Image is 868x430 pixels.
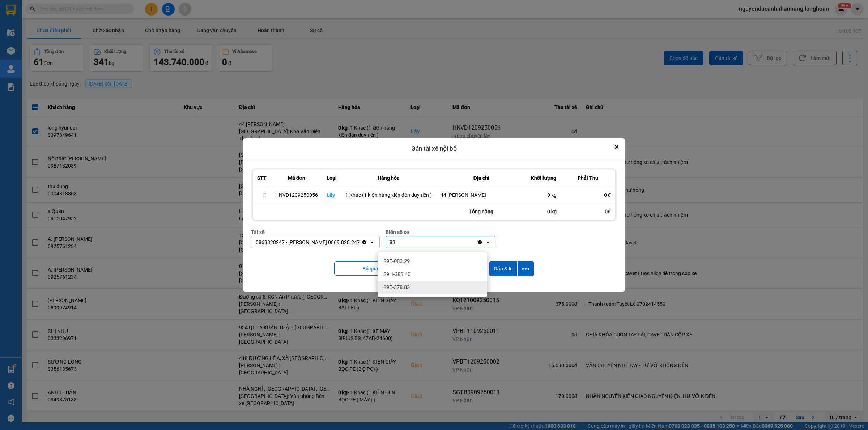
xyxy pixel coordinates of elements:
button: Gán & In [489,261,517,276]
span: 29E-378.83 [383,284,410,291]
button: Close [612,143,621,151]
button: Bỏ qua [334,261,407,276]
div: 0869828247 - [PERSON_NAME] 0869.828.247 [256,239,360,246]
div: Địa chỉ [441,174,522,182]
span: 29H-383.40 [383,271,410,278]
div: Hàng hóa [345,174,432,182]
div: Mã đơn [275,174,318,182]
svg: Clear value [477,239,483,245]
div: 0 đ [565,191,611,199]
div: Phải Thu [565,174,611,182]
div: Tài xế [251,228,380,236]
div: Loại [327,174,337,182]
svg: Clear value [361,239,367,245]
svg: open [369,239,375,245]
div: Tổng cộng [436,203,527,220]
div: 1 Khác (1 kiện hàng kiên đón duy tiên ) [345,191,432,199]
input: Selected 0869828247 - Trần Văn Kiên 0869.828.247. [361,239,361,246]
div: 0đ [561,203,615,220]
ul: Menu [378,252,487,297]
div: Biển số xe [386,228,495,236]
div: 1 [257,191,267,199]
svg: open [485,239,491,245]
div: Lấy [327,191,337,199]
div: HNVD1209250056 [275,191,318,199]
div: 44 [PERSON_NAME] [441,191,522,199]
div: dialog [243,138,625,292]
div: 0 kg [527,203,561,220]
div: 0 kg [531,191,557,199]
div: STT [257,174,267,182]
div: Khối lượng [531,174,557,182]
span: 29E-083.29 [383,258,410,265]
div: Gán tài xế nội bộ [243,138,625,159]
